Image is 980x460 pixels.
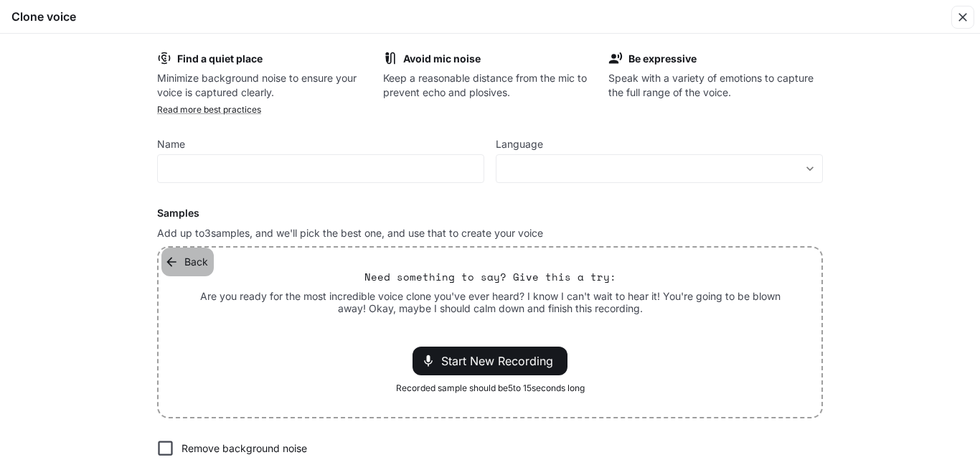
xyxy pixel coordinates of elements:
[157,226,823,240] p: Add up to 3 samples, and we'll pick the best one, and use that to create your voice
[496,161,822,176] div: ​
[628,52,697,65] b: Be expressive
[193,290,787,315] p: Are you ready for the most incredible voice clone you've ever heard? I know I can't wait to hear ...
[396,381,585,395] span: Recorded sample should be 5 to 15 seconds long
[157,104,261,115] a: Read more best practices
[364,270,616,284] p: Need something to say? Give this a try:
[413,347,567,375] div: Start New Recording
[11,9,76,24] h5: Clone voice
[161,248,214,276] button: Back
[441,352,562,370] span: Start New Recording
[157,139,185,149] p: Name
[403,52,481,65] b: Avoid mic noise
[157,71,372,100] p: Minimize background noise to ensure your voice is captured clearly.
[608,71,823,100] p: Speak with a variety of emotions to capture the full range of the voice.
[182,441,307,456] p: Remove background noise
[383,71,598,100] p: Keep a reasonable distance from the mic to prevent echo and plosives.
[496,139,543,149] p: Language
[177,52,263,65] b: Find a quiet place
[157,206,823,220] h6: Samples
